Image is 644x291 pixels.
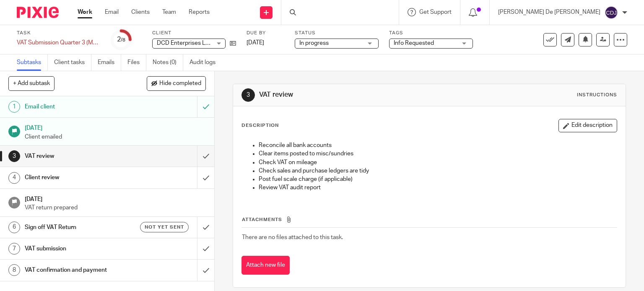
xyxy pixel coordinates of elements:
div: 2 [117,35,125,44]
div: 7 [8,243,20,255]
img: Pixie [17,7,59,18]
label: Status [295,30,379,36]
label: Client [152,30,236,36]
p: Description [241,122,279,129]
a: Subtasks [17,54,48,71]
h1: VAT review [259,90,447,99]
a: Reports [189,8,210,16]
button: Attach new file [241,256,290,275]
img: svg%3E [605,6,618,19]
a: Emails [98,54,121,71]
a: Team [162,8,176,16]
p: Client emailed [25,133,206,141]
h1: [DATE] [25,122,206,132]
span: Get Support [419,9,452,15]
span: Attachments [242,217,282,222]
label: Task [17,30,101,36]
p: VAT return prepared [25,203,206,212]
h1: VAT review [25,150,134,162]
a: Notes (0) [153,54,183,71]
a: Work [78,8,92,16]
button: Edit description [558,119,617,132]
button: Hide completed [147,76,206,90]
span: Info Requested [394,40,434,46]
span: Not yet sent [145,224,184,231]
div: 8 [8,264,20,276]
label: Tags [389,30,473,36]
div: 3 [241,88,255,102]
a: Email [105,8,119,16]
h1: Email client [25,100,134,113]
a: Files [127,54,146,71]
span: [DATE] [247,40,264,46]
h1: Client review [25,171,134,184]
div: 4 [8,172,20,184]
p: [PERSON_NAME] De [PERSON_NAME] [498,8,600,16]
div: VAT Submission Quarter 3 (Mar/Jun/Sept/Dec) [17,39,101,47]
div: Instructions [577,92,617,98]
h1: VAT confirmation and payment [25,264,134,276]
span: There are no files attached to this task. [242,234,343,240]
span: Hide completed [159,80,201,87]
label: Due by [247,30,284,36]
h1: [DATE] [25,193,206,203]
p: Post fuel scale charge (if applicable) [259,175,617,183]
span: In progress [299,40,329,46]
p: Review VAT audit report [259,183,617,192]
p: Check VAT on mileage [259,158,617,167]
button: + Add subtask [8,76,55,90]
div: 6 [8,221,20,233]
p: Check sales and purchase ledgers are tidy [259,167,617,175]
span: DCD Enterprises Limited [157,40,222,46]
h1: Sign off VAT Return [25,221,134,234]
h1: VAT submission [25,242,134,255]
a: Client tasks [54,54,91,71]
div: 3 [8,150,20,162]
p: Clear items posted to misc/sundries [259,149,617,158]
a: Audit logs [190,54,222,71]
div: 1 [8,101,20,113]
p: Reconcile all bank accounts [259,141,617,149]
a: Clients [131,8,150,16]
small: /8 [121,38,125,42]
